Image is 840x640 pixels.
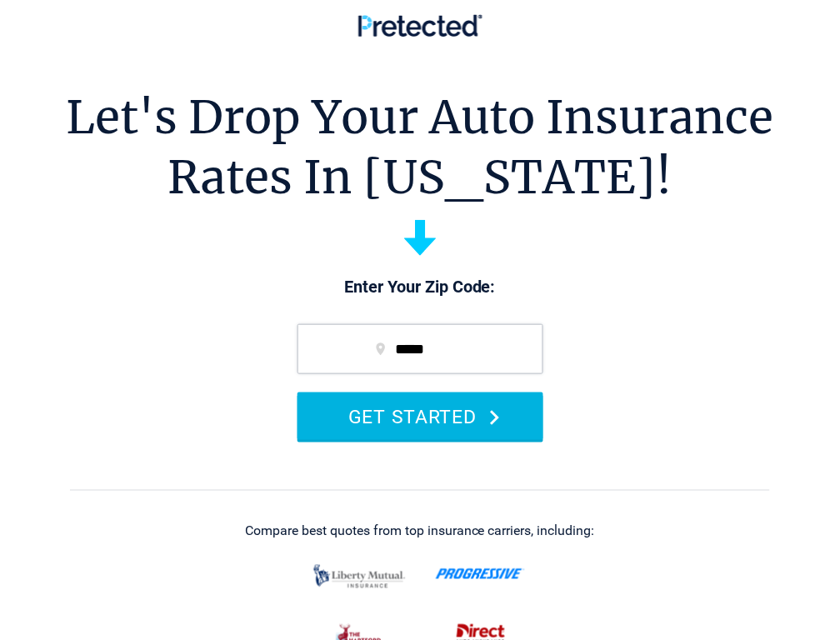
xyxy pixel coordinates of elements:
[281,276,560,299] p: Enter Your Zip Code:
[297,392,543,440] button: GET STARTED
[245,524,595,539] div: Compare best quotes from top insurance carriers, including:
[436,568,525,580] img: progressive
[309,557,410,597] img: liberty
[66,87,774,207] h1: Let's Drop Your Auto Insurance Rates In [US_STATE]!
[358,14,482,37] img: Pretected Logo
[297,324,543,374] input: zip code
